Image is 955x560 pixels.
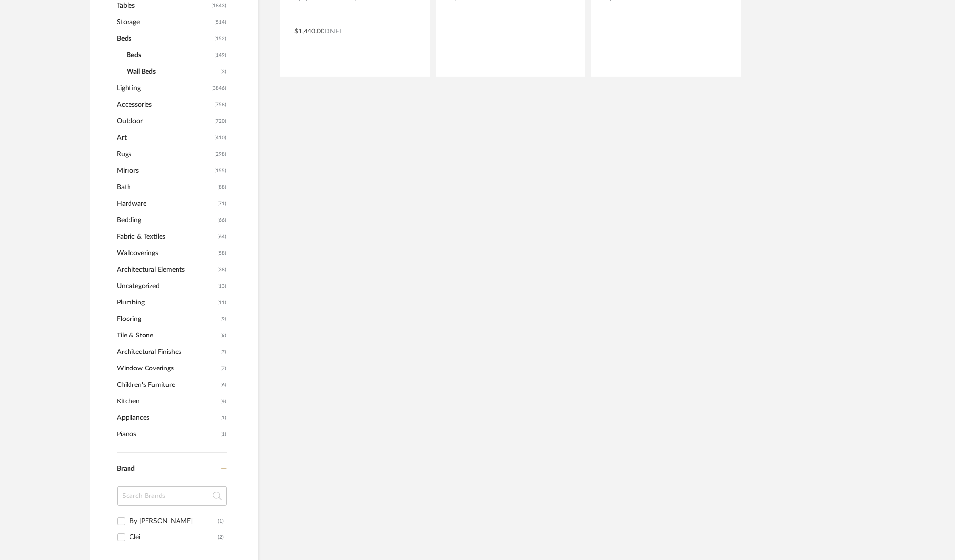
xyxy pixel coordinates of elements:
span: Window Coverings [117,360,218,377]
span: (66) [218,212,227,228]
span: DNET [325,28,343,35]
span: Storage [117,14,212,31]
span: (7) [221,344,227,360]
span: (720) [215,113,227,129]
span: (149) [215,48,227,63]
span: Kitchen [117,393,218,410]
span: (7) [221,361,227,376]
span: (298) [215,146,227,162]
span: $1,440.00 [295,28,325,35]
span: (410) [215,130,227,145]
span: (1) [221,427,227,442]
span: (38) [218,262,227,277]
span: Lighting [117,80,210,96]
span: (6) [221,377,227,393]
div: (1) [218,513,224,529]
span: (71) [218,196,227,211]
span: Pianos [117,426,218,443]
span: (88) [218,179,227,195]
span: (8) [221,328,227,343]
span: (58) [218,245,227,261]
span: Children's Furniture [117,377,218,393]
span: Brand [117,465,135,472]
span: (3846) [212,80,227,96]
input: Search Brands [117,486,227,506]
span: (64) [218,229,227,244]
span: Architectural Elements [117,261,215,278]
span: (514) [215,15,227,30]
span: (3) [221,64,227,80]
span: Wall Beds [127,64,218,80]
span: Bath [117,179,215,195]
span: (155) [215,163,227,178]
span: Hardware [117,195,215,212]
span: Bedding [117,212,215,228]
span: (758) [215,97,227,112]
div: Clei [130,529,218,545]
span: (1) [221,410,227,426]
span: Beds [117,31,212,47]
span: Appliances [117,410,218,426]
span: Art [117,129,212,146]
span: (11) [218,295,227,310]
span: Outdoor [117,113,212,129]
div: (2) [218,529,224,545]
span: Architectural Finishes [117,344,218,360]
span: (152) [215,31,227,47]
span: (4) [221,394,227,409]
span: Uncategorized [117,278,215,294]
span: (9) [221,311,227,327]
span: Flooring [117,311,218,327]
span: Fabric & Textiles [117,228,215,245]
span: Beds [127,47,212,64]
span: Accessories [117,96,212,113]
span: Rugs [117,146,212,162]
span: Mirrors [117,162,212,179]
span: Tile & Stone [117,327,218,344]
span: Plumbing [117,294,215,311]
div: By [PERSON_NAME] [130,513,218,529]
span: Wallcoverings [117,245,215,261]
span: (13) [218,278,227,294]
